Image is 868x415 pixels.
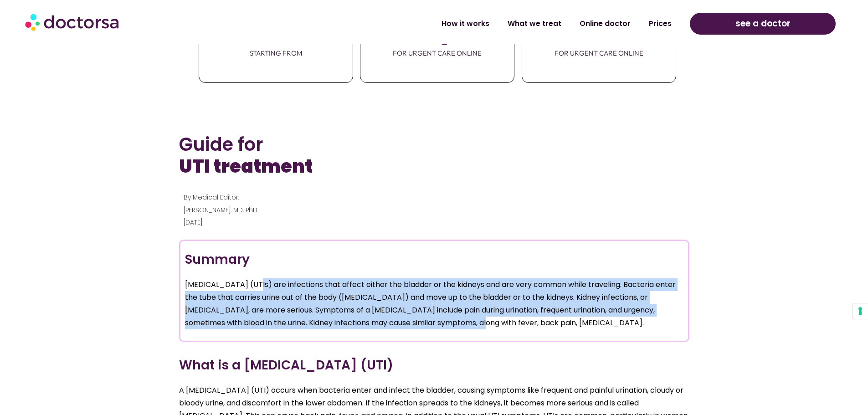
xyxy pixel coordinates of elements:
[360,44,514,63] span: for urgent care online
[570,13,640,34] a: Online doctor
[432,13,498,34] a: How it works
[185,250,683,269] h3: Summary
[640,13,681,34] a: Prices
[184,216,685,229] p: [DATE]
[179,133,689,177] h2: Guide for
[179,154,313,179] b: UTI treatment
[184,191,683,216] p: By Medical Editor: [PERSON_NAME], MD, PhD
[690,13,836,35] a: see a doctor
[735,16,791,31] span: see a doctor
[179,356,689,375] h3: What is a [MEDICAL_DATA] (UTI)
[199,44,353,63] span: starting from
[224,13,681,34] nav: Menu
[522,44,676,63] span: for urgent care online
[185,278,683,329] p: [MEDICAL_DATA] (UTIs) are infections that affect either the bladder or the kidneys and are very c...
[498,13,570,34] a: What we treat
[853,303,868,319] button: Your consent preferences for tracking technologies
